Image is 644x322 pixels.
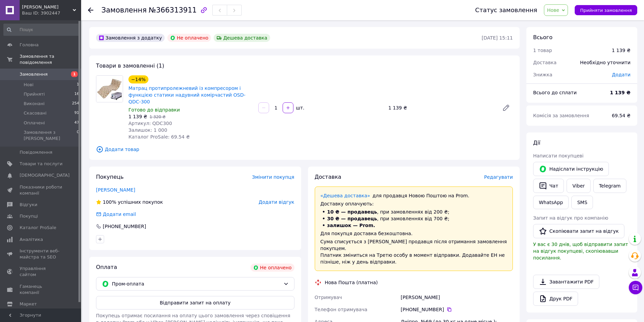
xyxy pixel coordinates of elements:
div: Доставку оплачують: [320,200,507,207]
div: Дешева доставка [214,34,270,42]
span: Гаманець компанії [20,283,63,296]
span: Замовлення [20,71,48,77]
span: Комісія за замовлення [533,113,589,118]
span: Повідомлення [20,149,52,155]
img: Матрац протипролежневий із компресором і функцією статики надувний комірчастий OSD-QDC-300 [96,76,123,102]
a: WhatsApp [533,196,569,209]
span: Додати товар [96,146,513,153]
span: 1 139 ₴ [128,114,147,119]
span: Оплачені [24,120,45,126]
a: Матрац протипролежневий із компресором і функцією статики надувний комірчастий OSD-QDC-300 [128,85,245,104]
div: Ваш ID: 3902447 [22,10,81,16]
span: Нове [547,7,559,13]
span: Каталог ProSale: 69.54 ₴ [128,134,190,140]
div: для продавця Новою Поштою на Prom. [320,192,507,199]
button: Чат [533,179,564,193]
div: 1 139 ₴ [612,47,630,54]
span: Каталог ProSale [20,225,56,231]
div: Замовлення з додатку [96,34,165,42]
span: Замовлення з [PERSON_NAME] [24,129,77,142]
a: [PERSON_NAME] [96,187,135,193]
span: Залишок: 1 000 [128,127,167,133]
span: Управління сайтом [20,266,63,278]
time: [DATE] 15:11 [482,35,513,41]
span: №366313911 [149,6,197,14]
button: Надіслати інструкцію [533,162,609,176]
span: Знижка [533,72,552,77]
input: Пошук [3,24,80,36]
button: Чат з покупцем [629,281,642,294]
span: Всього [533,34,552,41]
span: Прийняті [24,91,45,97]
span: Замовлення та повідомлення [20,53,81,66]
span: Написати покупцеві [533,153,583,158]
span: 1 [71,71,78,77]
span: 1 320 ₴ [149,115,165,119]
span: 30 ₴ — продавець [327,216,377,221]
div: 1 139 ₴ [386,103,497,113]
span: Отримувач [315,295,342,300]
span: Виконані [24,101,45,107]
div: Нова Пошта (платна) [323,279,380,286]
span: Готово до відправки [128,107,180,113]
span: Оплата [96,264,117,270]
span: 16 [74,91,79,97]
a: Друк PDF [533,292,578,306]
span: Покупці [20,213,38,219]
span: Don Mario [22,4,73,10]
span: 1 товар [533,48,552,53]
span: Артикул: QDC300 [128,121,172,126]
span: 0 [77,129,79,142]
span: Доставка [315,174,341,180]
span: 100% [103,199,116,205]
div: Сума списується з [PERSON_NAME] продавця після отримання замовлення покупцем. Платник зміниться н... [320,238,507,265]
span: Інструменти веб-майстра та SEO [20,248,63,260]
span: Товари в замовленні (1) [96,63,164,69]
button: Прийняти замовлення [575,5,637,15]
div: успішних покупок [96,199,163,205]
span: У вас є 30 днів, щоб відправити запит на відгук покупцеві, скопіювавши посилання. [533,242,628,261]
span: Головна [20,42,39,48]
button: Відправити запит на оплату [96,296,294,309]
span: Додати [612,72,630,77]
span: Редагувати [484,174,513,180]
span: 1 [77,82,79,88]
div: Статус замовлення [475,7,538,14]
div: Додати email [95,211,137,218]
b: 1 139 ₴ [610,90,630,95]
div: Повернутися назад [88,7,93,14]
span: Всього до сплати [533,90,577,95]
li: , при замовленнях від 700 ₴; [320,215,507,222]
span: 10 ₴ — продавець [327,209,377,215]
div: −14% [128,75,148,83]
span: Замовлення [101,6,147,14]
span: Нові [24,82,33,88]
div: [PHONE_NUMBER] [102,223,147,230]
div: Не оплачено [251,264,294,272]
button: Скопіювати запит на відгук [533,224,624,238]
div: Не оплачено [167,34,211,42]
span: 91 [74,110,79,116]
span: Змінити покупця [252,174,294,180]
li: , при замовленнях від 200 ₴; [320,208,507,215]
div: [PERSON_NAME] [399,291,514,303]
a: Telegram [593,179,626,193]
span: Покупець [96,174,124,180]
span: Скасовані [24,110,47,116]
span: Показники роботи компанії [20,184,63,196]
div: Необхідно уточнити [576,55,635,70]
a: Viber [567,179,590,193]
span: Запит на відгук про компанію [533,215,608,221]
div: шт. [294,104,305,111]
a: «Дешева доставка» [320,193,370,198]
span: Додати відгук [259,199,294,205]
span: [DEMOGRAPHIC_DATA] [20,172,70,178]
span: Пром-оплата [112,280,281,288]
div: [PHONE_NUMBER] [401,306,513,313]
span: 47 [74,120,79,126]
span: Прийняти замовлення [580,8,632,13]
span: Товари та послуги [20,161,63,167]
span: Дії [533,140,540,146]
div: Додати email [102,211,137,218]
span: 254 [72,101,79,107]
